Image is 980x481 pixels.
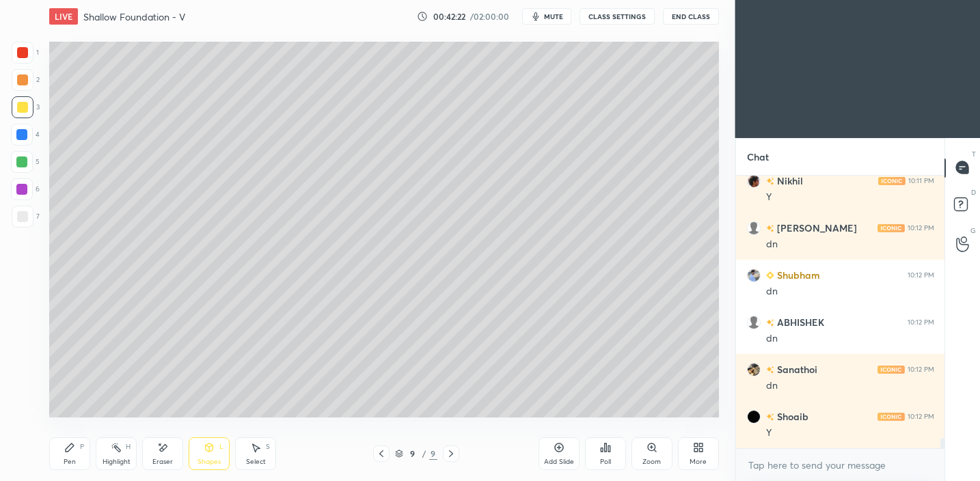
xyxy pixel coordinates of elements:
[766,285,934,299] div: dn
[766,379,934,393] div: dn
[774,268,820,282] h6: Shubham
[49,8,78,25] div: LIVE
[908,223,934,232] div: 10:12 PM
[766,225,774,232] img: no-rating-badge.077c3623.svg
[774,221,857,235] h6: [PERSON_NAME]
[774,174,803,188] h6: Nikhil
[690,458,707,465] div: More
[429,448,437,460] div: 9
[544,12,563,21] span: mute
[12,42,39,64] div: 1
[747,362,761,376] img: 6b0757e795764d8d9bf1b4b6d578f8d6.jpg
[544,458,574,465] div: Add Slide
[766,178,774,185] img: no-rating-badge.077c3623.svg
[642,458,661,465] div: Zoom
[522,8,571,25] button: mute
[774,315,824,329] h6: ABHISHEK
[12,69,40,91] div: 2
[747,268,761,281] img: 738f89eb00414ef6b0b24918425455b4.jpg
[774,362,817,376] h6: Sanathoi
[406,450,420,458] div: 9
[766,271,774,279] img: Learner_Badge_beginner_1_8b307cf2a0.svg
[908,176,934,184] div: 10:11 PM
[580,8,655,25] button: CLASS SETTINGS
[266,443,270,450] div: S
[422,450,426,458] div: /
[877,412,905,420] img: iconic-light.a09c19a4.png
[246,458,266,465] div: Select
[766,332,934,346] div: dn
[774,409,808,424] h6: Shoaib
[11,151,40,173] div: 5
[877,223,905,232] img: iconic-light.a09c19a4.png
[600,458,611,465] div: Poll
[103,458,131,465] div: Highlight
[766,238,934,251] div: dn
[152,458,173,465] div: Eraser
[11,178,40,200] div: 6
[766,366,774,374] img: no-rating-badge.077c3623.svg
[663,8,719,25] button: End Class
[747,315,761,329] img: default.png
[877,365,905,373] img: iconic-light.a09c19a4.png
[12,96,40,118] div: 3
[766,319,774,327] img: no-rating-badge.077c3623.svg
[878,176,906,184] img: iconic-light.a09c19a4.png
[908,271,934,279] div: 10:12 PM
[64,458,76,465] div: Pen
[766,426,934,440] div: Y
[971,187,976,197] p: D
[11,124,40,146] div: 4
[747,174,761,187] img: cf63fa5e8bfa44199383923b04809a3a.jpg
[908,318,934,326] div: 10:12 PM
[198,458,221,465] div: Shapes
[12,206,40,228] div: 7
[972,149,976,159] p: T
[908,412,934,420] div: 10:12 PM
[126,443,131,450] div: H
[747,409,761,423] img: 3
[736,139,780,175] p: Chat
[83,10,185,23] h4: Shallow Foundation - V
[219,443,223,450] div: L
[736,176,945,448] div: grid
[766,191,934,204] div: Y
[970,225,976,236] p: G
[908,365,934,373] div: 10:12 PM
[747,221,761,234] img: default.png
[80,443,84,450] div: P
[766,413,774,421] img: no-rating-badge.077c3623.svg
